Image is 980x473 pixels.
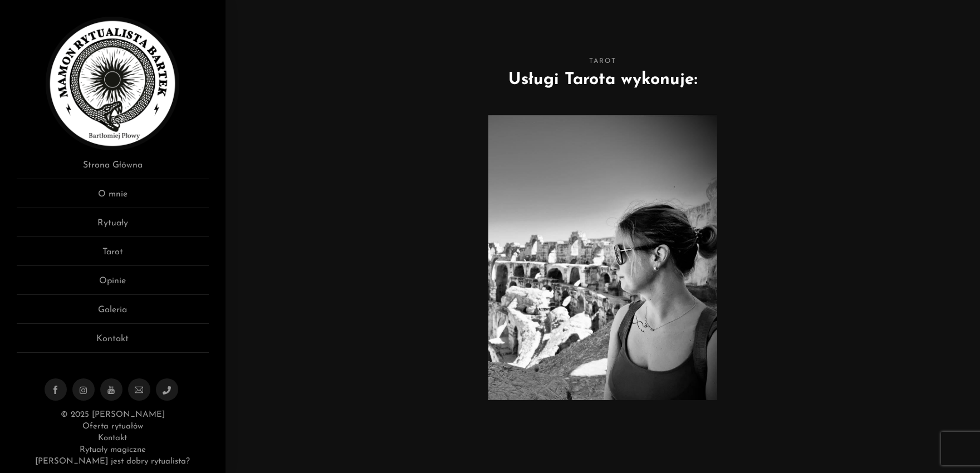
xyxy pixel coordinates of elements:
[242,67,963,92] h2: Usługi Tarota wykonuje:
[17,188,209,208] a: O mnie
[17,245,209,266] a: Tarot
[82,422,143,431] a: Oferta rytuałów
[17,303,209,324] a: Galeria
[17,216,209,237] a: Rytuały
[17,332,209,353] a: Kontakt
[80,446,145,454] a: Rytuały magiczne
[17,159,209,179] a: Strona Główna
[35,457,190,466] a: [PERSON_NAME] jest dobry rytualista?
[46,17,179,150] img: Rytualista Bartek
[242,56,963,67] span: Tarot
[98,434,127,442] a: Kontakt
[17,274,209,295] a: Opinie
